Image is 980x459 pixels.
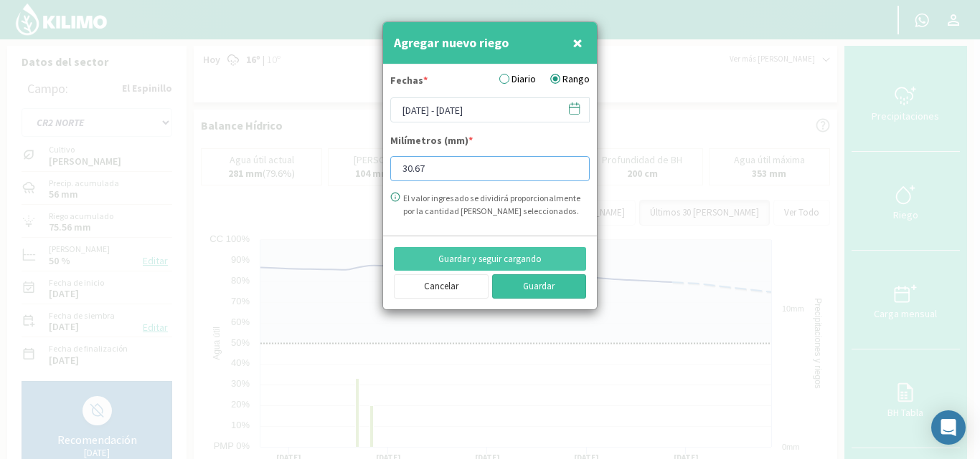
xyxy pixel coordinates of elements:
[573,31,583,54] span: ×
[550,72,590,87] label: Rango
[403,192,590,218] div: El valor ingresado se dividirá proporcionalmente por la cantidad [PERSON_NAME] seleccionados.
[499,72,536,87] label: Diario
[931,410,966,445] div: Open Intercom Messenger
[394,274,489,299] button: Cancelar
[394,247,586,271] button: Guardar y seguir cargando
[569,29,586,57] button: Close
[394,33,509,53] h4: Agregar nuevo riego
[492,274,587,299] button: Guardar
[390,133,473,152] label: Milímetros (mm)
[390,73,428,92] label: Fechas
